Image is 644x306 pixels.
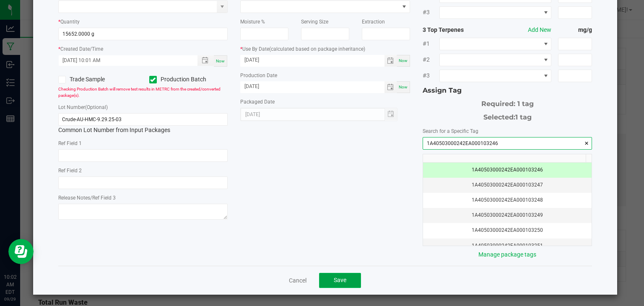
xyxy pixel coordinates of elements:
span: NO DATA FOUND [439,70,551,82]
span: #2 [423,55,439,64]
label: Search for a Specific Tag [423,127,478,135]
span: (calculated based on package inheritance) [269,46,365,52]
label: Use By Date [240,45,365,53]
label: Moisture % [240,18,265,26]
div: Selected: [423,109,592,122]
label: Packaged Date [240,98,275,106]
span: Now [399,85,408,89]
div: 1A40503000242EA000103250 [428,226,587,234]
label: Production Date [240,72,277,79]
span: (Optional) [85,104,108,110]
button: Save [319,273,361,288]
label: Ref Field 1 [58,140,82,147]
span: NO DATA FOUND [439,38,551,50]
label: Extraction [362,18,385,26]
div: Assign Tag [423,86,592,96]
strong: mg/g [558,26,592,34]
span: Now [399,58,408,63]
span: NO DATA FOUND [439,54,551,66]
div: Common Lot Number from Input Packages [58,113,228,135]
div: 1A40503000242EA000103248 [428,196,587,204]
strong: 3 Top Terpenes [423,26,491,34]
iframe: Resource center [8,239,34,264]
span: Now [216,59,225,63]
label: Production Batch [149,75,228,84]
label: Trade Sample [58,75,137,84]
button: Add New [528,26,551,34]
div: 1A40503000242EA000103247 [428,181,587,189]
a: Cancel [289,276,306,285]
span: #3 [423,8,439,17]
span: Toggle popup [197,55,214,66]
input: Date [240,55,384,65]
input: Created Datetime [59,55,189,66]
label: Quantity [60,18,80,26]
input: Date [240,81,384,92]
label: Created Date/Time [60,45,103,53]
span: 1 tag [515,113,532,121]
label: Lot Number [58,104,108,111]
label: Ref Field 2 [58,167,82,174]
div: Required: 1 tag [423,96,592,109]
span: Save [334,277,346,283]
div: 1A40503000242EA000103249 [428,211,587,219]
div: 1A40503000242EA000103251 [428,242,587,250]
span: clear [584,139,589,148]
label: Release Notes/Ref Field 3 [58,194,116,202]
span: Checking Production Batch will remove test results in METRC from the created/converted package(s). [58,87,221,98]
span: Toggle calendar [384,55,397,67]
label: Serving Size [301,18,328,26]
div: 1A40503000242EA000103246 [428,166,587,174]
span: NO DATA FOUND [439,6,551,19]
span: #1 [423,39,439,48]
span: Toggle calendar [384,81,397,93]
a: Manage package tags [478,251,536,258]
span: #3 [423,71,439,80]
